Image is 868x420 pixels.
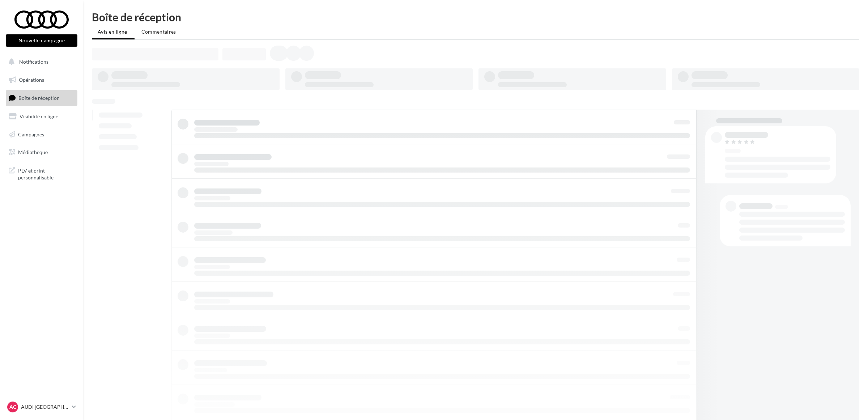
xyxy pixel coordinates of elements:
[18,166,75,181] span: PLV et print personnalisable
[4,90,79,106] a: Boîte de réception
[141,29,176,35] span: Commentaires
[92,12,859,22] div: Boîte de réception
[21,403,69,411] p: AUDI [GEOGRAPHIC_DATA]
[18,95,60,101] span: Boîte de réception
[4,127,79,142] a: Campagnes
[18,149,48,155] span: Médiathèque
[19,59,48,65] span: Notifications
[4,54,76,69] button: Notifications
[4,163,79,184] a: PLV et print personnalisable
[6,34,77,47] button: Nouvelle campagne
[9,403,16,411] span: AC
[20,113,58,119] span: Visibilité en ligne
[4,72,79,88] a: Opérations
[4,109,79,124] a: Visibilité en ligne
[18,131,44,137] span: Campagnes
[19,77,44,83] span: Opérations
[4,145,79,160] a: Médiathèque
[6,400,77,414] a: AC AUDI [GEOGRAPHIC_DATA]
